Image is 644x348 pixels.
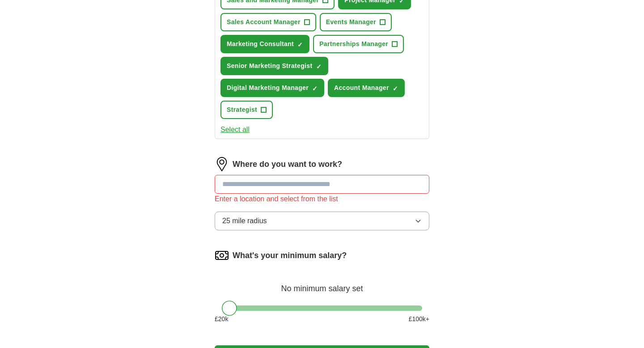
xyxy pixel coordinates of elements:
[215,212,429,230] button: 25 mile radius
[222,216,267,226] span: 25 mile radius
[215,273,429,295] div: No minimum salary set
[215,248,229,263] img: salary.png
[233,158,342,170] label: Where do you want to work?
[409,314,429,324] span: £ 100 k+
[233,250,347,262] label: What's your minimum salary?
[215,157,229,171] img: location.png
[215,194,429,204] div: Enter a location and select from the list
[220,124,250,135] button: Select all
[215,314,228,324] span: £ 20 k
